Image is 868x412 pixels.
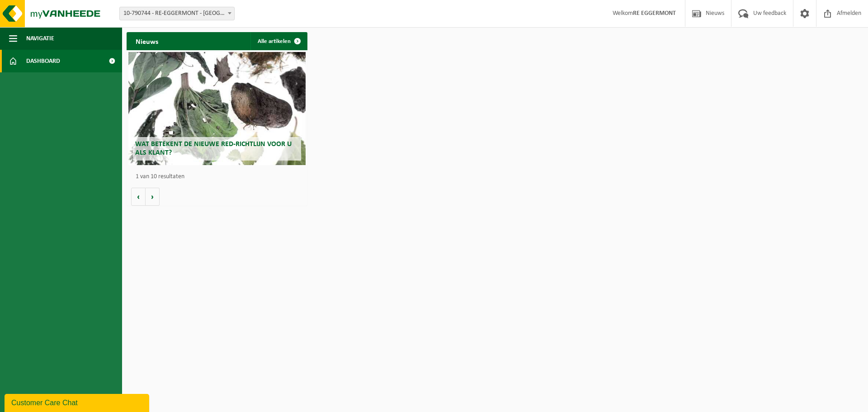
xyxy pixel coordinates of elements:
span: Wat betekent de nieuwe RED-richtlijn voor u als klant? [135,141,292,156]
p: 1 van 10 resultaten [136,174,303,180]
button: Vorige [131,188,146,206]
a: Wat betekent de nieuwe RED-richtlijn voor u als klant? [128,52,306,165]
span: Navigatie [26,27,54,50]
span: 10-790744 - RE-EGGERMONT - DEINZE [119,7,235,20]
strong: RE EGGERMONT [633,10,676,17]
span: Dashboard [26,50,60,72]
iframe: chat widget [5,392,151,412]
span: 10-790744 - RE-EGGERMONT - DEINZE [120,7,234,20]
a: Alle artikelen [250,32,307,50]
button: Volgende [146,188,160,206]
h2: Nieuws [127,32,167,50]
